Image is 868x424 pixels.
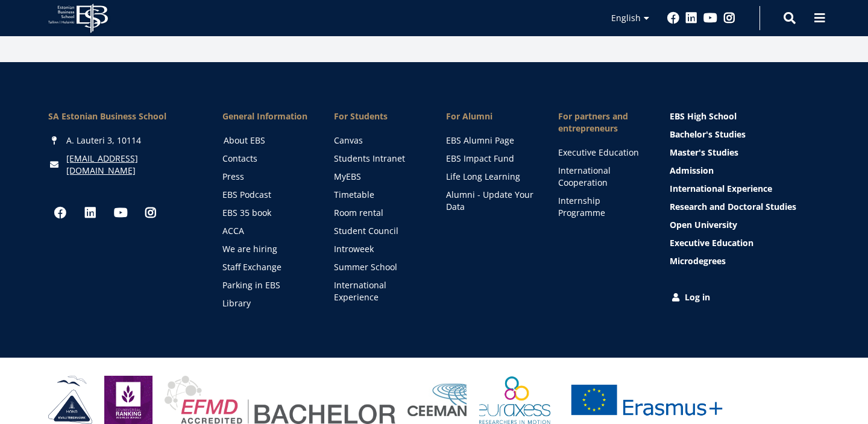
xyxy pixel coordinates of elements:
div: A. Lauteri 3, 10114 [48,134,198,147]
a: Facebook [48,201,72,225]
a: ACCA [222,225,310,237]
a: Instagram [139,201,163,225]
a: Linkedin [78,201,102,225]
a: EBS Impact Fund [446,153,534,165]
a: Summer School [334,261,422,273]
a: [EMAIL_ADDRESS][DOMAIN_NAME] [66,153,198,177]
a: Library [222,297,310,309]
a: EBS High School [670,110,820,122]
a: Bachelor's Studies [670,128,820,141]
a: Admission [670,165,820,177]
img: Eduniversal [104,376,153,424]
a: We are hiring [222,243,310,255]
a: International Experience [670,183,820,195]
a: Executive Education [670,237,820,249]
a: Executive Education [558,147,646,159]
a: EBS Alumni Page [446,134,534,147]
a: Timetable [334,189,422,201]
span: For Alumni [446,110,534,122]
a: Youtube [703,12,717,24]
img: HAKA [48,376,92,424]
a: Research and Doctoral Studies [670,201,820,213]
a: Erasmus + [562,376,731,424]
a: Students Intranet [334,153,422,165]
a: Linkedin [685,12,697,24]
a: EBS 35 book [222,207,310,219]
div: SA Estonian Business School [48,110,198,122]
a: Staff Exchange [222,261,310,273]
a: International Experience [334,279,422,303]
a: MyEBS [334,171,422,183]
a: Contacts [222,153,310,165]
a: International Cooperation [558,165,646,189]
a: Life Long Learning [446,171,534,183]
a: Canvas [334,134,422,147]
a: About EBS [224,134,312,147]
a: Instagram [723,12,735,24]
a: Log in [670,291,820,303]
img: EURAXESS [479,376,550,424]
img: Ceeman [407,384,467,417]
a: Introweek [334,243,422,255]
a: Open University [670,219,820,231]
a: For Students [334,110,422,122]
a: Facebook [667,12,679,24]
a: Master's Studies [670,147,820,159]
a: Press [222,171,310,183]
span: For partners and entrepreneurs [558,110,646,134]
img: Erasmus+ [562,376,731,424]
a: Room rental [334,207,422,219]
a: Student Council [334,225,422,237]
a: Internship Programme [558,195,646,219]
a: Youtube [108,201,133,225]
a: Microdegrees [670,255,820,267]
span: General Information [222,110,310,122]
img: EFMD [165,376,395,424]
a: Alumni - Update Your Data [446,189,534,213]
a: EBS Podcast [222,189,310,201]
a: Parking in EBS [222,279,310,291]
